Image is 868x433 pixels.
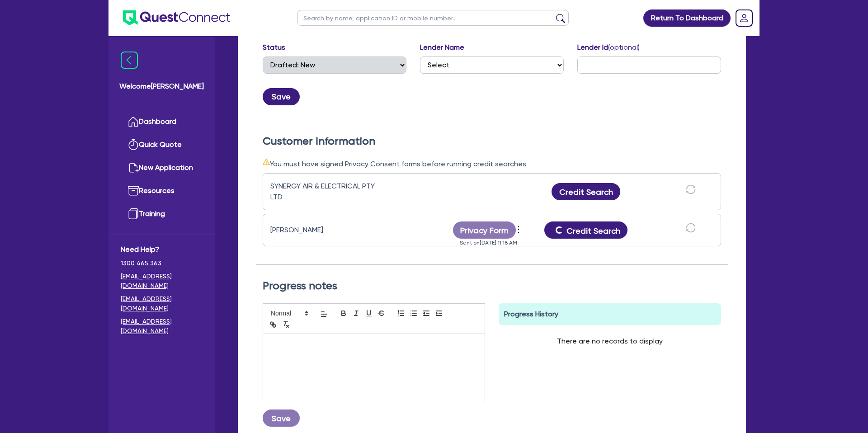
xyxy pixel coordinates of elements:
span: sync [686,184,696,194]
a: Resources [121,179,203,202]
span: Welcome [PERSON_NAME] [119,81,204,92]
span: more [514,223,523,236]
button: Credit Search [552,183,620,200]
span: sync [686,223,696,233]
div: [PERSON_NAME] [270,225,383,235]
div: There are no records to display [546,325,674,358]
a: Training [121,202,203,226]
a: Quick Quote [121,133,203,156]
img: training [128,208,139,219]
a: Dashboard [121,110,203,133]
button: sync [683,222,698,238]
button: Save [263,88,300,105]
img: quick-quote [128,139,139,150]
div: SYNERGY AIR & ELECTRICAL PTY LTD [270,181,383,202]
h2: Customer Information [263,135,721,148]
span: Need Help? [121,244,203,255]
a: Return To Dashboard [643,9,731,27]
label: Status [263,42,285,53]
a: Dropdown toggle [732,6,756,30]
button: LoadingCredit Search [544,221,627,239]
button: Privacy Form [453,221,516,239]
a: New Application [121,156,203,179]
img: resources [128,185,139,196]
div: Loading [555,226,563,234]
h2: Progress notes [263,279,721,292]
span: 1300 465 363 [121,259,203,268]
img: quest-connect-logo-blue [123,10,230,25]
img: new-application [128,162,139,173]
label: Lender Id [577,42,640,53]
a: [EMAIL_ADDRESS][DOMAIN_NAME] [121,294,203,313]
span: (optional) [608,43,640,52]
span: warning [263,158,270,165]
button: Dropdown toggle [516,222,524,238]
div: Progress History [499,303,721,325]
div: You must have signed Privacy Consent forms before running credit searches [263,158,721,169]
a: [EMAIL_ADDRESS][DOMAIN_NAME] [121,317,203,336]
button: Save [263,409,300,427]
input: Search by name, application ID or mobile number... [297,10,569,26]
a: [EMAIL_ADDRESS][DOMAIN_NAME] [121,272,203,291]
button: sync [683,184,698,200]
img: icon-menu-close [121,52,138,69]
label: Lender Name [420,42,464,53]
